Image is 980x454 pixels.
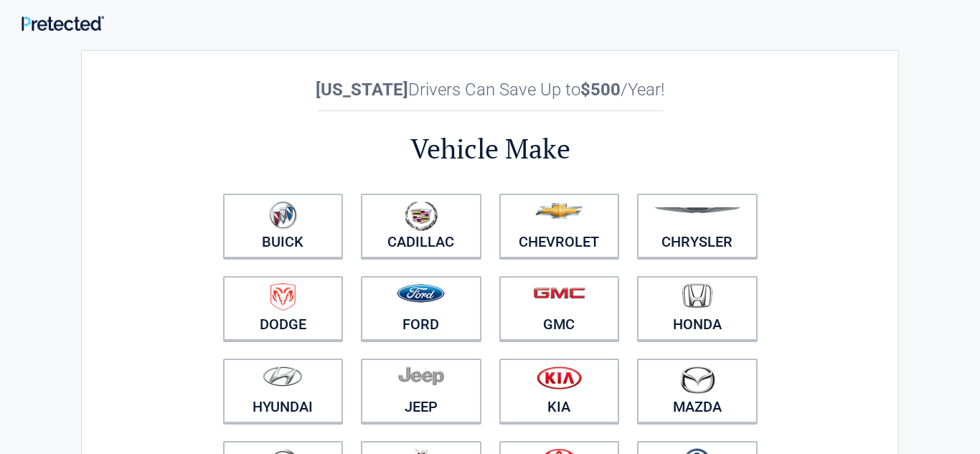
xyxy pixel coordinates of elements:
img: mazda [679,366,715,394]
img: hyundai [263,366,303,387]
a: Jeep [361,359,481,423]
a: Cadillac [361,194,481,258]
img: jeep [398,366,444,386]
a: Chevrolet [499,194,620,258]
a: Ford [361,276,481,341]
a: Hyundai [223,359,344,423]
img: Main Logo [22,16,104,31]
img: chrysler [654,207,741,214]
h2: Drivers Can Save Up to /Year [214,80,766,100]
a: Kia [499,359,620,423]
img: dodge [270,283,296,311]
a: Chrysler [637,194,758,258]
a: Mazda [637,359,758,423]
a: GMC [499,276,620,341]
a: Buick [223,194,344,258]
img: chevrolet [535,203,583,219]
img: cadillac [405,201,438,231]
h2: Vehicle Make [214,131,766,167]
img: gmc [533,287,585,299]
b: [US_STATE] [316,80,408,100]
b: $500 [580,80,621,100]
img: kia [537,366,582,389]
img: ford [397,284,445,303]
a: Dodge [223,276,344,341]
img: honda [682,283,712,308]
a: Honda [637,276,758,341]
img: buick [269,201,297,230]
